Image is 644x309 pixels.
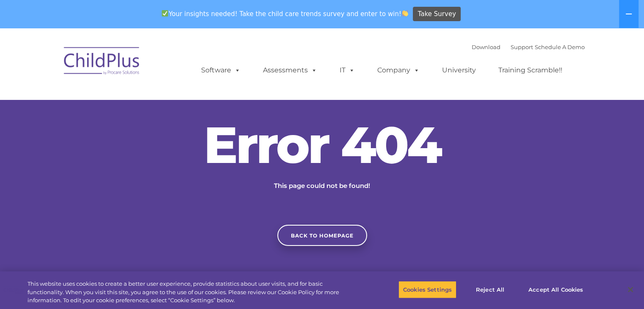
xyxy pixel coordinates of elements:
[413,7,461,22] a: Take Survey
[369,62,428,79] a: Company
[490,62,571,79] a: Training Scramble!!
[195,119,449,170] h2: Error 404
[472,44,585,50] font: |
[162,10,168,17] img: ✅
[621,280,640,299] button: Close
[233,181,411,191] p: This page could not be found!
[418,7,456,22] span: Take Survey
[535,44,585,50] a: Schedule A Demo
[254,62,326,79] a: Assessments
[511,44,533,50] a: Support
[277,225,367,246] a: Back to homepage
[398,281,456,298] button: Cookies Settings
[331,62,363,79] a: IT
[434,62,484,79] a: University
[193,62,249,79] a: Software
[524,281,588,298] button: Accept All Cookies
[60,41,144,83] img: ChildPlus by Procare Solutions
[472,44,500,50] a: Download
[158,6,412,22] span: Your insights needed! Take the child care trends survey and enter to win!
[402,10,408,17] img: 👏
[464,281,517,298] button: Reject All
[28,280,354,305] div: This website uses cookies to create a better user experience, provide statistics about user visit...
